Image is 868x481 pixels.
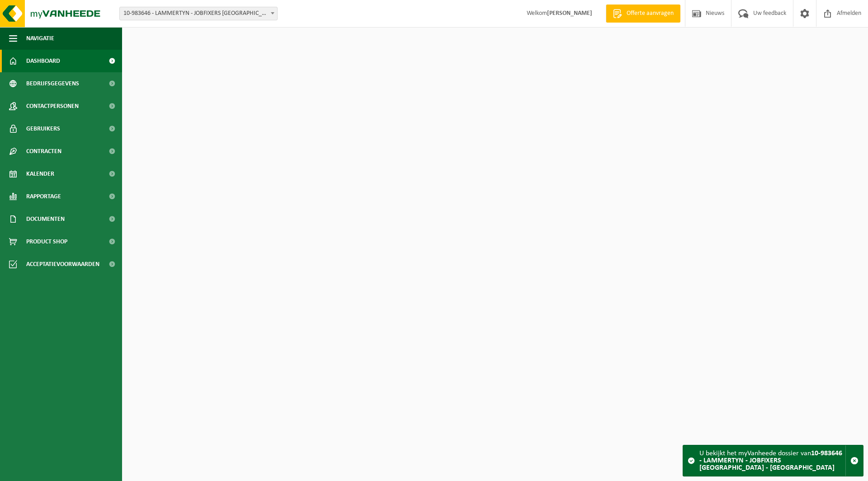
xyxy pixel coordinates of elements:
span: Bedrijfsgegevens [26,72,79,95]
iframe: chat widget [5,461,151,481]
div: U bekijkt het myVanheede dossier van [699,445,845,476]
span: 10-983646 - LAMMERTYN - JOBFIXERS OOSTENDE - OOSTENDE [120,7,277,20]
span: Gebruikers [26,117,60,140]
strong: 10-983646 - LAMMERTYN - JOBFIXERS [GEOGRAPHIC_DATA] - [GEOGRAPHIC_DATA] [699,450,842,472]
span: Contracten [26,140,61,163]
span: Navigatie [26,27,54,50]
span: Offerte aanvragen [624,9,676,18]
span: Dashboard [26,50,60,72]
span: Rapportage [26,185,61,208]
span: Product Shop [26,230,67,253]
span: Documenten [26,208,65,230]
a: Offerte aanvragen [606,5,680,23]
span: Kalender [26,163,54,185]
span: Acceptatievoorwaarden [26,253,99,276]
span: Contactpersonen [26,95,79,117]
span: 10-983646 - LAMMERTYN - JOBFIXERS OOSTENDE - OOSTENDE [119,7,278,20]
strong: [PERSON_NAME] [547,10,592,17]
